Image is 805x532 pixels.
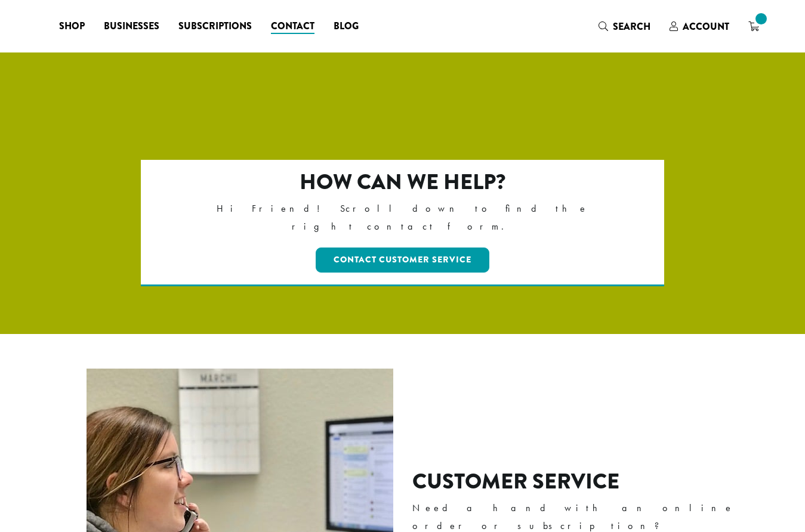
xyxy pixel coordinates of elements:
[412,469,752,494] h2: Customer Service
[589,17,660,36] a: Search
[59,19,85,34] span: Shop
[334,19,359,34] span: Blog
[192,200,613,236] p: Hi Friend! Scroll down to find the right contact form.
[169,17,261,36] a: Subscriptions
[94,17,169,36] a: Businesses
[104,19,159,34] span: Businesses
[324,17,368,36] a: Blog
[50,17,94,36] a: Shop
[261,17,324,36] a: Contact
[683,20,729,33] span: Account
[660,17,739,36] a: Account
[613,20,650,33] span: Search
[178,19,252,34] span: Subscriptions
[192,169,613,195] h2: How can we help?
[316,248,489,273] a: Contact Customer Service
[271,19,314,34] span: Contact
